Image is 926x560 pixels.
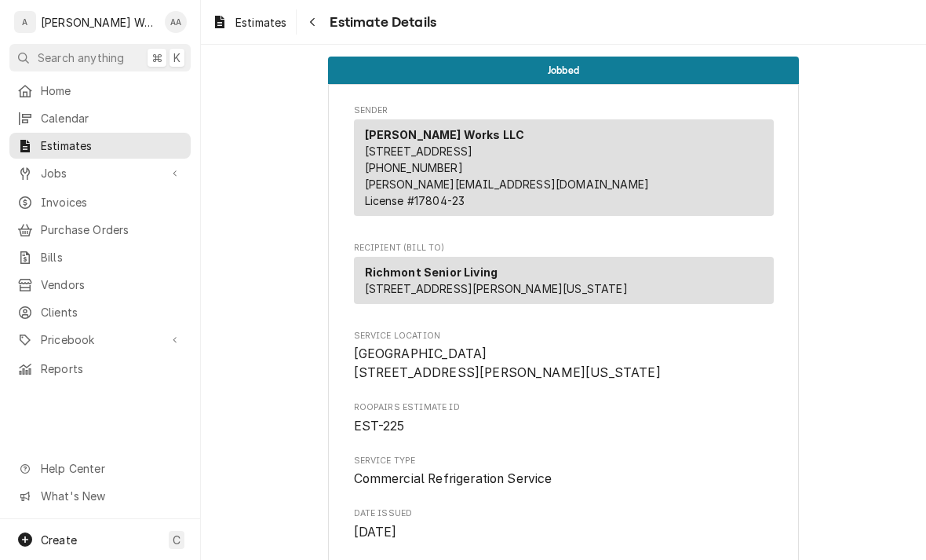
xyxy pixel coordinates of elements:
[354,455,774,467] span: Service Type
[365,265,498,279] strong: Richmont Senior Living
[41,304,183,320] span: Clients
[41,221,183,238] span: Purchase Orders
[354,470,774,489] span: Service Type
[41,194,183,210] span: Invoices
[41,165,159,181] span: Jobs
[354,242,774,311] div: Estimate Recipient
[354,523,774,542] span: Date Issued
[365,128,525,141] strong: [PERSON_NAME] Works LLC
[328,57,799,84] div: Status
[9,483,191,509] a: Go to What's New
[354,119,774,222] div: Sender
[354,345,774,382] span: Service Location
[41,82,183,99] span: Home
[41,276,183,293] span: Vendors
[548,65,579,75] span: Jobbed
[354,257,774,310] div: Recipient (Bill To)
[41,488,181,504] span: What's New
[41,361,183,377] span: Reports
[9,244,191,270] a: Bills
[354,401,774,414] span: Roopairs Estimate ID
[354,346,661,380] span: [GEOGRAPHIC_DATA] [STREET_ADDRESS][PERSON_NAME][US_STATE]
[151,49,162,66] span: ⌘
[9,217,191,243] a: Purchase Orders
[41,533,77,547] span: Create
[41,249,183,265] span: Bills
[354,330,774,342] span: Service Location
[173,532,180,548] span: C
[365,178,650,191] a: [PERSON_NAME][EMAIL_ADDRESS][DOMAIN_NAME]
[41,460,181,477] span: Help Center
[9,272,191,298] a: Vendors
[325,12,436,33] span: Estimate Details
[41,14,156,31] div: [PERSON_NAME] Works LLC
[9,160,191,186] a: Go to Jobs
[354,104,774,117] span: Sender
[354,119,774,216] div: Sender
[365,282,628,295] span: [STREET_ADDRESS][PERSON_NAME][US_STATE]
[9,327,191,353] a: Go to Pricebook
[365,145,473,158] span: [STREET_ADDRESS]
[354,401,774,435] div: Roopairs Estimate ID
[38,49,124,66] span: Search anything
[9,105,191,131] a: Calendar
[14,11,36,33] div: A
[365,161,463,174] a: [PHONE_NUMBER]
[41,331,159,348] span: Pricebook
[354,507,774,520] span: Date Issued
[9,78,191,104] a: Home
[206,9,293,35] a: Estimates
[354,104,774,223] div: Estimate Sender
[354,507,774,541] div: Date Issued
[9,44,191,71] button: Search anything⌘K
[354,330,774,382] div: Service Location
[173,49,180,66] span: K
[354,257,774,304] div: Recipient (Bill To)
[354,525,397,540] span: [DATE]
[354,471,552,486] span: Commercial Refrigeration Service
[354,242,774,254] span: Recipient (Bill To)
[354,417,774,436] span: Roopairs Estimate ID
[365,194,465,207] span: License # 17804-23
[165,11,187,33] div: AA
[9,356,191,382] a: Reports
[9,456,191,481] a: Go to Help Center
[354,419,405,434] span: EST-225
[354,455,774,489] div: Service Type
[165,11,187,33] div: Aaron Anderson's Avatar
[9,189,191,215] a: Invoices
[9,133,191,159] a: Estimates
[9,299,191,325] a: Clients
[41,137,183,154] span: Estimates
[41,110,183,126] span: Calendar
[300,9,325,35] button: Navigate back
[235,14,286,31] span: Estimates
